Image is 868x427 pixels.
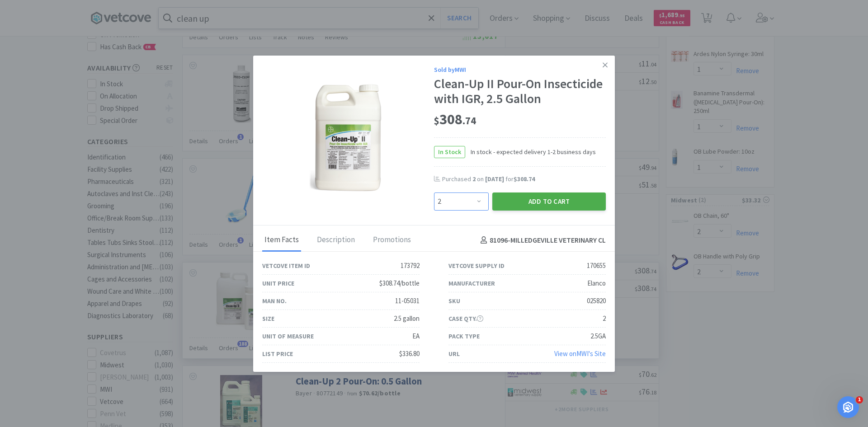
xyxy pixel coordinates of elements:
[837,396,859,418] iframe: Intercom live chat
[448,314,483,324] div: Case Qty.
[394,313,420,324] div: 2.5 gallon
[399,348,420,359] div: $336.80
[472,175,476,183] span: 2
[492,192,606,211] button: Add to Cart
[448,331,480,341] div: Pack Type
[262,314,274,324] div: Size
[262,261,310,271] div: Vetcove Item ID
[856,396,863,404] span: 1
[485,175,504,183] span: [DATE]
[465,147,596,157] span: In stock - expected delivery 1-2 business days
[448,349,460,359] div: URL
[434,110,476,128] span: 308
[379,278,420,289] div: $308.74/bottle
[587,296,606,306] div: 025820
[262,331,314,341] div: Unit of Measure
[448,296,460,306] div: SKU
[603,313,606,324] div: 2
[262,296,287,306] div: Man No.
[554,349,606,358] a: View onMWI's Site
[434,114,439,127] span: $
[434,76,606,107] div: Clean-Up II Pour-On Insecticide with IGR, 2.5 Gallon
[448,261,505,271] div: Vetcove Supply ID
[448,278,495,288] div: Manufacturer
[434,146,465,158] span: In Stock
[262,349,293,359] div: List Price
[514,175,535,183] span: $308.74
[315,229,357,252] div: Description
[434,65,606,75] div: Sold by MWI
[395,296,420,306] div: 11-05031
[401,260,420,271] div: 173792
[310,79,387,196] img: 9ac8466601aa442090797549606e64da_170655.png
[477,235,606,246] h4: 81096 - MILLEDGEVILLE VETERINARY CL
[442,175,606,184] div: Purchased on for
[587,260,606,271] div: 170655
[371,229,413,252] div: Promotions
[587,278,606,289] div: Elanco
[262,229,301,252] div: Item Facts
[412,331,420,342] div: EA
[590,331,606,342] div: 2.5GA
[262,278,294,288] div: Unit Price
[462,114,476,127] span: . 74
